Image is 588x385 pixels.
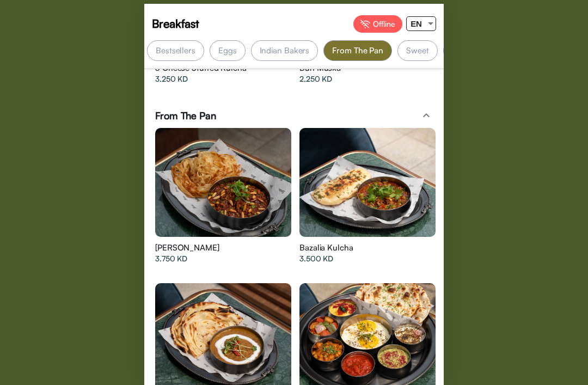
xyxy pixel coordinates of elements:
[210,40,246,61] div: Eggs
[147,40,204,61] div: Bestsellers
[155,242,219,253] span: [PERSON_NAME]
[299,253,333,264] span: 3.500 KD
[353,15,402,33] div: Offline
[420,109,433,122] mat-icon: expand_less
[152,15,199,32] span: Breakfast
[323,40,392,61] div: From The Pan
[360,20,370,28] img: Offline%20Icon.svg
[397,40,438,61] div: Sweet
[299,74,332,84] span: 2.250 KD
[443,40,517,61] div: Breakfast Sides
[155,253,187,264] span: 3.750 KD
[299,242,353,253] span: Bazalia Kulcha
[251,40,318,61] div: Indian Bakers
[155,74,188,84] span: 3.250 KD
[155,109,216,123] span: From The Pan
[411,19,422,28] span: EN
